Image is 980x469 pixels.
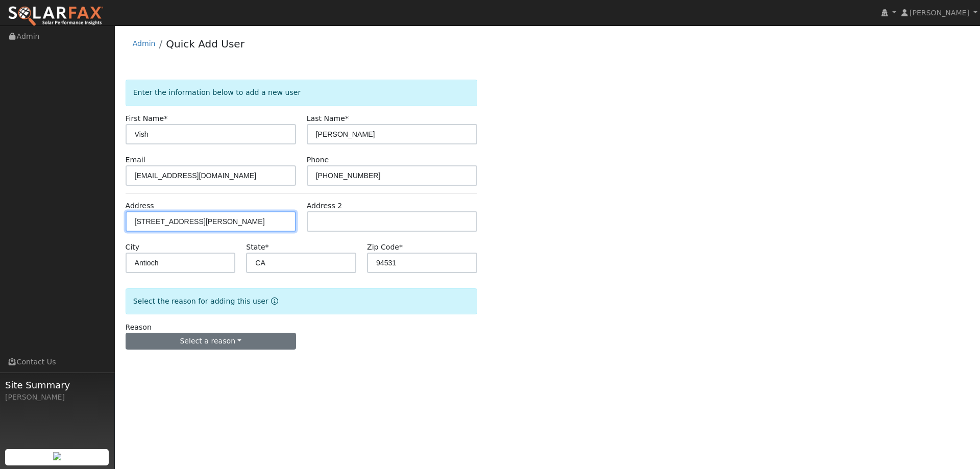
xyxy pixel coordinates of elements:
[8,6,104,27] img: SolarFax
[126,155,145,165] label: Email
[5,392,109,403] div: [PERSON_NAME]
[126,113,168,124] label: First Name
[345,114,349,122] span: Required
[5,378,109,392] span: Site Summary
[126,333,296,350] button: Select a reason
[399,243,403,251] span: Required
[166,38,244,50] a: Quick Add User
[307,155,329,165] label: Phone
[910,9,969,17] span: [PERSON_NAME]
[126,242,140,253] label: City
[126,201,154,211] label: Address
[265,243,269,251] span: Required
[246,242,268,253] label: State
[126,80,477,106] div: Enter the information below to add a new user
[164,114,167,122] span: Required
[367,242,403,253] label: Zip Code
[133,39,156,47] a: Admin
[126,322,152,333] label: Reason
[268,297,278,305] a: Reason for new user
[307,201,342,211] label: Address 2
[307,113,349,124] label: Last Name
[53,452,61,460] img: retrieve
[126,288,477,314] div: Select the reason for adding this user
